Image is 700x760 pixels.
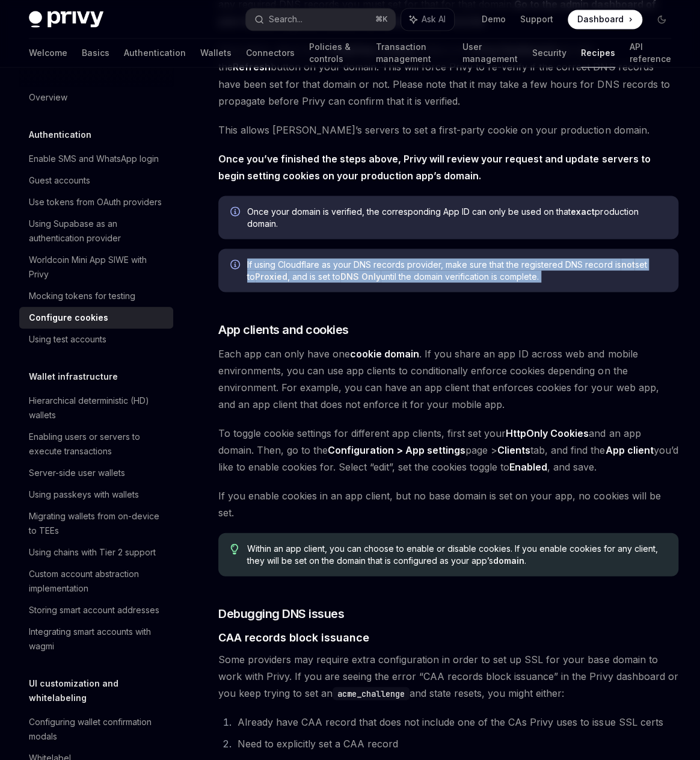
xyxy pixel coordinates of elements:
strong: exact [571,206,595,216]
a: Enabling users or servers to execute transactions [19,426,173,462]
span: Dashboard [577,13,624,25]
a: Mocking tokens for testing [19,285,173,307]
a: Use tokens from OAuth providers [19,191,173,213]
span: Each app can only have one . If you share an app ID across web and mobile environments, you can u... [218,345,678,412]
a: Storing smart account addresses [19,599,173,621]
strong: HttpOnly Cookies [506,427,589,439]
a: API reference [630,39,671,67]
svg: Info [230,206,242,218]
strong: Clients [497,443,530,456]
code: acme_challenge [333,687,410,700]
strong: Proxied [255,271,287,281]
a: User management [462,39,518,67]
button: Toggle dark mode [652,10,671,29]
strong: Enabled [509,460,547,472]
a: Overview [19,87,173,108]
a: Authentication [124,39,186,67]
strong: Once you’ve finished the steps above, Privy will review your request and update servers to begin ... [218,152,650,181]
span: App clients and cookies [218,321,349,338]
a: Wallets [200,39,232,67]
div: Using passkeys with wallets [29,487,139,502]
div: Overview [29,90,67,105]
li: Already have CAA record that does not include one of the CAs Privy uses to issue SSL certs [234,713,678,730]
div: Server-side user wallets [29,466,125,480]
a: Configure cookies [19,307,173,329]
h5: UI customization and whitelabeling [29,676,173,705]
a: Policies & controls [309,39,361,67]
a: Integrating smart accounts with wagmi [19,621,173,657]
strong: domain [493,555,524,565]
div: Using Supabase as an authentication provider [29,217,166,246]
a: Guest accounts [19,170,173,191]
a: Server-side user wallets [19,462,173,484]
a: Using chains with Tier 2 support [19,542,173,563]
span: If you enable cookies in an app client, but no base domain is set on your app, no cookies will be... [218,487,678,521]
a: Using test accounts [19,329,173,350]
span: ⌘ K [375,14,388,24]
span: If using Cloudflare as your DNS records provider, make sure that the registered DNS record is set... [247,258,666,282]
button: Search...⌘K [246,8,395,30]
a: Migrating wallets from on-device to TEEs [19,505,173,542]
strong: cookie domain [350,347,419,359]
div: Custom account abstraction implementation [29,567,166,596]
span: This allows [PERSON_NAME]’s servers to set a first-party cookie on your production domain. [218,121,678,138]
a: Worldcoin Mini App SIWE with Privy [19,249,173,285]
img: dark logo [29,11,103,28]
div: Migrating wallets from on-device to TEEs [29,509,166,538]
a: Recipes [581,39,615,67]
strong: Configuration > App settings [328,443,465,456]
div: Using chains with Tier 2 support [29,545,156,560]
span: Some providers may require extra configuration in order to set up SSL for your base domain to wor... [218,650,678,701]
span: To toggle cookie settings for different app clients, first set your and an app domain. Then, go t... [218,424,678,475]
a: Basics [82,39,109,67]
svg: Info [230,259,242,271]
a: Demo [482,13,506,25]
div: Worldcoin Mini App SIWE with Privy [29,253,166,282]
a: Dashboard [568,10,642,29]
a: Connectors [246,39,295,67]
div: Using test accounts [29,332,106,347]
strong: not [621,259,634,269]
span: Debugging DNS issues [218,605,344,622]
div: Storing smart account addresses [29,603,159,617]
div: Configuring wallet confirmation modals [29,715,166,744]
div: Configure cookies [29,310,108,325]
div: Hierarchical deterministic (HD) wallets [29,394,166,422]
h5: Wallet infrastructure [29,369,118,384]
div: Search... [269,12,302,26]
span: Once done, return to the section in the and click the button on your domain. This will force Priv... [218,42,678,109]
h5: Authentication [29,128,91,142]
li: Need to explicitly set a CAA record [234,735,678,752]
div: Enable SMS and WhatsApp login [29,152,159,166]
a: Enable SMS and WhatsApp login [19,148,173,170]
div: Use tokens from OAuth providers [29,195,162,209]
a: Configuring wallet confirmation modals [19,711,173,747]
strong: App client [605,443,653,456]
div: Integrating smart accounts with wagmi [29,625,166,653]
a: Hierarchical deterministic (HD) wallets [19,390,173,426]
div: Mocking tokens for testing [29,289,135,303]
div: Guest accounts [29,173,90,188]
a: Transaction management [376,39,448,67]
a: Welcome [29,39,67,67]
a: Using passkeys with wallets [19,484,173,505]
span: Once your domain is verified, the corresponding App ID can only be used on that production domain. [247,205,666,229]
a: Custom account abstraction implementation [19,563,173,599]
div: Enabling users or servers to execute transactions [29,430,166,459]
a: Support [520,13,553,25]
span: Ask AI [422,13,446,25]
strong: DNS Only [340,271,381,281]
span: CAA records block issuance [218,629,369,645]
span: Within an app client, you can choose to enable or disable cookies. If you enable cookies for any ... [247,542,666,566]
button: Ask AI [401,8,454,30]
a: Using Supabase as an authentication provider [19,213,173,249]
svg: Tip [230,543,239,554]
a: Security [532,39,566,67]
